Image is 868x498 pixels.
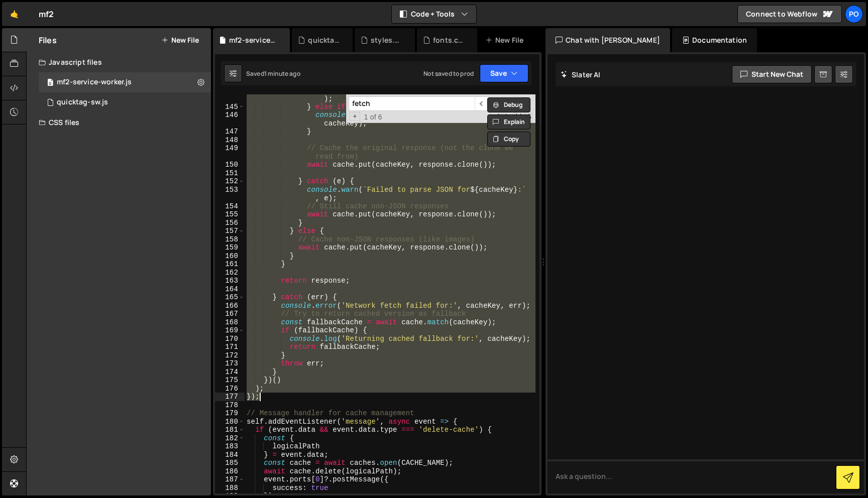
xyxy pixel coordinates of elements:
[215,326,245,335] div: 169
[215,426,245,434] div: 181
[487,114,530,130] button: Explain
[215,484,245,492] div: 188
[215,359,245,368] div: 173
[215,219,245,227] div: 156
[308,35,341,45] div: quicktag-sw.js
[349,96,475,111] input: Search for
[215,202,245,211] div: 154
[215,351,245,360] div: 172
[215,177,245,186] div: 152
[672,28,757,52] div: Documentation
[229,35,278,45] div: mf2-service-worker.js
[2,2,27,26] a: 🤙
[215,136,245,145] div: 148
[737,5,842,23] a: Connect to Webflow
[27,52,211,72] div: Javascript files
[39,92,211,112] div: 16238/44782.js
[215,318,245,327] div: 168
[215,393,245,401] div: 177
[215,293,245,302] div: 165
[215,285,245,294] div: 164
[39,8,54,20] div: mf2
[215,451,245,459] div: 184
[561,70,601,79] h2: Slater AI
[546,28,670,52] div: Chat with [PERSON_NAME]
[215,368,245,377] div: 174
[215,434,245,443] div: 182
[215,128,245,136] div: 147
[215,86,245,103] div: 144
[350,112,360,121] span: Toggle Replace mode
[360,113,386,121] span: 1 of 6
[215,111,245,128] div: 146
[423,69,474,78] div: Not saved to prod
[215,269,245,277] div: 162
[215,302,245,310] div: 166
[39,35,57,46] h2: Files
[480,64,528,82] button: Save
[392,5,476,23] button: Code + Tools
[215,335,245,343] div: 170
[215,227,245,235] div: 157
[215,343,245,351] div: 171
[215,459,245,467] div: 185
[215,243,245,252] div: 159
[27,112,211,133] div: CSS files
[485,35,527,45] div: New File
[57,98,108,107] div: quicktag-sw.js
[215,260,245,269] div: 161
[215,144,245,161] div: 149
[732,65,812,83] button: Start new chat
[215,401,245,410] div: 178
[215,310,245,318] div: 167
[215,409,245,418] div: 179
[215,252,245,261] div: 160
[215,475,245,484] div: 187
[264,69,300,78] div: 1 minute ago
[475,96,489,111] span: ​
[215,235,245,244] div: 158
[215,376,245,385] div: 175
[845,5,863,23] a: Po
[487,132,530,147] button: Copy
[215,442,245,451] div: 183
[215,103,245,111] div: 145
[215,467,245,476] div: 186
[39,72,211,92] div: 16238/45019.js
[215,418,245,426] div: 180
[433,35,465,45] div: fonts.css
[246,69,300,78] div: Saved
[161,36,199,44] button: New File
[215,210,245,219] div: 155
[487,97,530,112] button: Debug
[215,277,245,285] div: 163
[215,169,245,178] div: 151
[57,78,132,87] div: mf2-service-worker.js
[215,385,245,393] div: 176
[215,161,245,169] div: 150
[47,79,53,87] span: 0
[215,186,245,202] div: 153
[371,35,403,45] div: styles.css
